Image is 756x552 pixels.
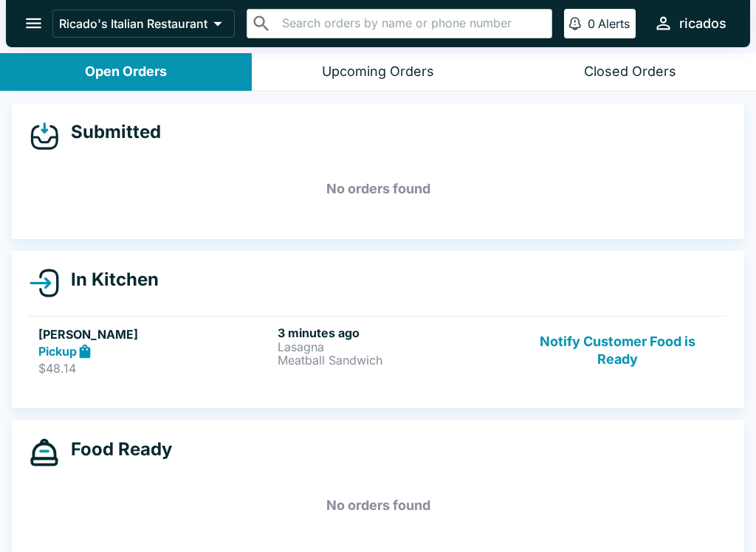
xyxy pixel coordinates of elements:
[322,63,434,80] div: Upcoming Orders
[15,4,52,42] button: open drawer
[59,121,161,143] h4: Submitted
[59,269,159,291] h4: In Kitchen
[518,325,718,376] button: Notify Customer Food is Ready
[278,325,511,340] h6: 3 minutes ago
[30,162,726,215] h5: No orders found
[679,15,726,32] div: ricados
[278,340,511,353] p: Lasagna
[278,13,546,34] input: Search orders by name or phone number
[59,16,207,31] p: Ricado's Italian Restaurant
[30,479,726,532] h5: No orders found
[647,7,732,39] button: ricados
[52,10,235,38] button: Ricado's Italian Restaurant
[584,63,676,80] div: Closed Orders
[85,63,167,80] div: Open Orders
[598,16,630,31] p: Alerts
[38,344,77,359] strong: Pickup
[588,16,595,31] p: 0
[278,353,511,367] p: Meatball Sandwich
[38,325,272,343] h5: [PERSON_NAME]
[38,361,272,376] p: $48.14
[30,316,726,385] a: [PERSON_NAME]Pickup$48.143 minutes agoLasagnaMeatball SandwichNotify Customer Food is Ready
[59,438,172,460] h4: Food Ready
